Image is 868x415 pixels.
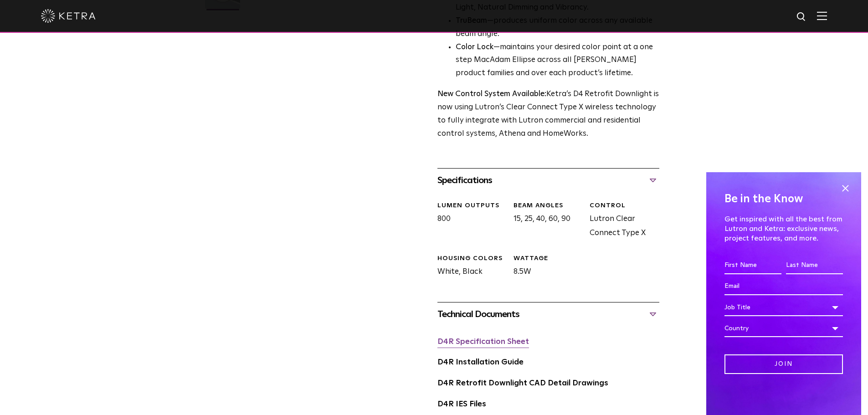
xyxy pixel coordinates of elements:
p: Ketra’s D4 Retrofit Downlight is now using Lutron’s Clear Connect Type X wireless technology to f... [437,88,659,141]
div: Beam Angles [514,201,583,210]
img: Hamburger%20Nav.svg [817,11,827,20]
div: HOUSING COLORS [437,254,507,263]
li: —maintains your desired color point at a one step MacAdam Ellipse across all [PERSON_NAME] produc... [456,41,659,81]
a: D4R IES Files [437,400,486,408]
div: White, Black [431,254,507,279]
p: Get inspired with all the best from Lutron and Ketra: exclusive news, project features, and more. [724,215,843,243]
div: LUMEN OUTPUTS [437,201,507,210]
input: First Name [724,257,781,274]
strong: Color Lock [456,43,493,51]
div: Country [724,320,843,337]
a: D4R Specification Sheet [437,338,529,346]
div: WATTAGE [514,254,583,263]
div: Specifications [437,173,659,188]
a: D4R Retrofit Downlight CAD Detail Drawings [437,379,608,387]
img: ketra-logo-2019-white [41,9,96,23]
div: 8.5W [507,254,583,279]
div: 800 [431,201,507,241]
strong: New Control System Available: [437,90,546,98]
div: 15, 25, 40, 60, 90 [507,201,583,241]
img: search icon [796,11,807,23]
div: Job Title [724,299,843,316]
h4: Be in the Know [724,190,843,208]
input: Join [724,354,843,374]
div: CONTROL [590,201,659,210]
a: D4R Installation Guide [437,359,524,366]
div: Lutron Clear Connect Type X [583,201,659,241]
div: Technical Documents [437,307,659,322]
input: Last Name [786,257,843,274]
input: Email [724,278,843,295]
